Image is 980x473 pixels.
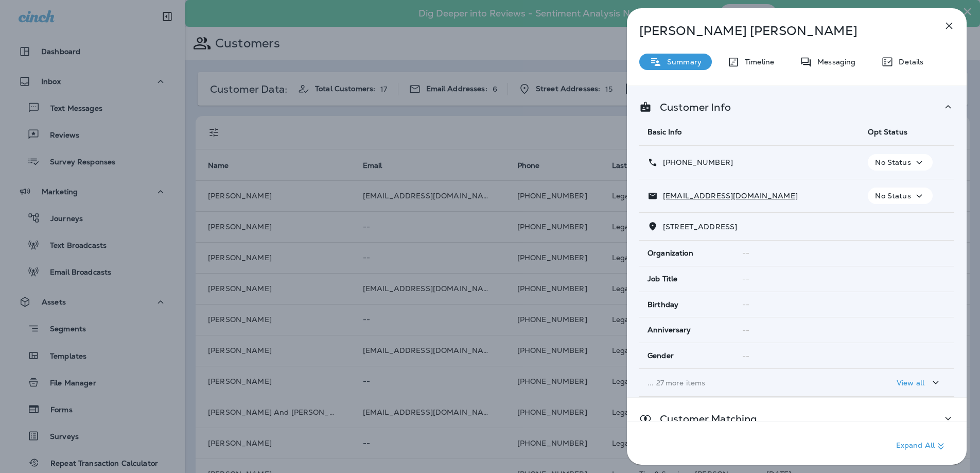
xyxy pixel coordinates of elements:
[647,300,678,309] span: Birthday
[897,379,924,387] p: View all
[658,192,798,200] p: [EMAIL_ADDRESS][DOMAIN_NAME]
[875,158,911,166] p: No Status
[894,58,923,66] p: Details
[812,58,855,66] p: Messaging
[647,351,674,360] span: Gender
[868,154,932,171] button: No Status
[868,188,932,204] button: No Status
[740,58,774,66] p: Timeline
[742,300,749,309] span: --
[647,326,691,334] span: Anniversary
[896,440,947,452] p: Expand All
[647,127,681,137] span: Basic Info
[742,274,749,283] span: --
[892,437,951,455] button: Expand All
[647,249,693,258] span: Organization
[658,158,733,166] p: [PHONE_NUMBER]
[647,275,677,283] span: Job Title
[742,326,749,335] span: --
[652,103,731,111] p: Customer Info
[639,24,920,38] p: [PERSON_NAME] [PERSON_NAME]
[742,351,749,361] span: --
[647,379,851,387] p: ... 27 more items
[742,248,749,258] span: --
[662,58,702,66] p: Summary
[663,222,737,231] span: [STREET_ADDRESS]
[652,415,757,423] p: Customer Matching
[875,192,911,200] p: No Status
[892,373,946,392] button: View all
[868,127,907,137] span: Opt Status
